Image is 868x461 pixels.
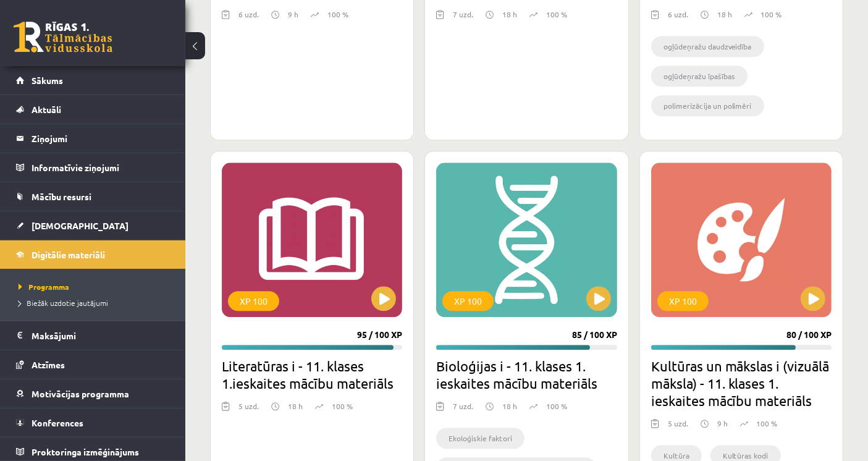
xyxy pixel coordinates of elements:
span: Motivācijas programma [32,388,129,399]
span: Atzīmes [32,359,65,370]
p: 100 % [546,400,567,412]
div: 6 uzd. [238,9,259,27]
span: Mācību resursi [32,191,91,202]
p: 18 h [717,9,732,20]
div: 6 uzd. [668,9,688,27]
a: Sākums [16,66,170,95]
p: 100 % [757,418,778,429]
a: Biežāk uzdotie jautājumi [19,297,173,308]
a: Konferences [16,408,170,437]
a: Aktuāli [16,95,170,124]
p: 18 h [502,9,517,20]
h2: Bioloģijas i - 11. klases 1. ieskaites mācību materiāls [436,357,617,392]
span: Programma [19,282,69,292]
span: Aktuāli [32,104,61,115]
a: Rīgas 1. Tālmācības vidusskola [14,22,112,53]
div: XP 100 [228,291,279,311]
p: 100 % [327,9,348,20]
span: Proktoringa izmēģinājums [32,446,139,457]
span: Digitālie materiāli [32,249,105,260]
p: 18 h [288,400,303,412]
a: Informatīvie ziņojumi [16,153,170,182]
h2: Kultūras un mākslas i (vizuālā māksla) - 11. klases 1. ieskaites mācību materiāls [651,357,832,409]
div: 5 uzd. [668,418,688,436]
legend: Maksājumi [32,321,170,350]
p: 9 h [717,418,728,429]
span: Konferences [32,417,83,428]
span: Biežāk uzdotie jautājumi [19,298,108,308]
legend: Ziņojumi [32,124,170,153]
a: Ziņojumi [16,124,170,153]
p: 100 % [761,9,782,20]
li: Ekoloģiskie faktori [436,428,525,449]
h2: Literatūras i - 11. klases 1.ieskaites mācību materiāls [222,357,402,392]
li: polimerizācija un polimēri [651,95,764,116]
legend: Informatīvie ziņojumi [32,153,170,182]
a: Atzīmes [16,350,170,379]
a: Mācību resursi [16,182,170,211]
div: XP 100 [442,291,494,311]
p: 18 h [502,400,517,412]
div: 5 uzd. [238,400,259,419]
a: Maksājumi [16,321,170,350]
div: 7 uzd. [453,400,473,419]
div: 7 uzd. [453,9,473,27]
a: Programma [19,281,173,292]
p: 100 % [332,400,353,412]
span: [DEMOGRAPHIC_DATA] [32,220,129,231]
li: ogļūdeņražu īpašības [651,66,748,87]
p: 9 h [288,9,298,20]
a: Motivācijas programma [16,379,170,408]
div: XP 100 [657,291,709,311]
li: ogļūdeņražu daudzveidība [651,36,764,57]
p: 100 % [546,9,567,20]
span: Sākums [32,75,63,86]
a: Digitālie materiāli [16,240,170,269]
a: [DEMOGRAPHIC_DATA] [16,211,170,240]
